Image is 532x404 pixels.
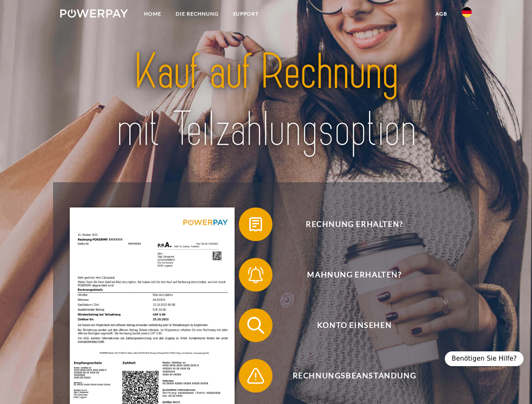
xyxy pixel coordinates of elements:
span: Konto einsehen [251,308,457,342]
div: Benötigen Sie Hilfe? [445,351,524,366]
span: Rechnung erhalten? [251,207,457,241]
img: de [462,7,472,17]
img: qb_bill.svg [245,214,266,235]
img: logo-powerpay-white.svg [60,9,128,18]
span: Rechnungsbeanstandung [251,359,457,393]
button: Rechnung erhalten? [239,207,458,241]
button: Rechnungsbeanstandung [239,359,458,393]
button: Mahnung erhalten? [239,258,458,292]
img: title-powerpay_de.svg [80,40,452,161]
button: Konto einsehen [239,308,458,342]
a: agb [428,6,454,21]
img: qb_warning.svg [245,365,266,386]
img: qb_bell.svg [245,264,266,285]
a: SUPPORT [226,6,266,21]
a: Home [137,6,168,21]
a: DIE RECHNUNG [168,6,226,21]
span: Mahnung erhalten? [251,258,457,292]
img: qb_search.svg [245,315,266,336]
